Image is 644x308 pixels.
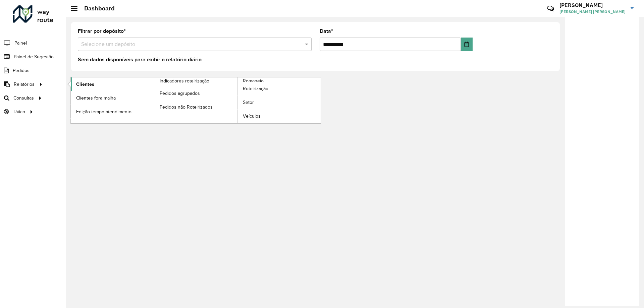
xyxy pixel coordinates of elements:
a: Contato Rápido [543,1,558,16]
a: Roteirização [237,82,321,96]
span: Romaneio [243,77,264,84]
span: Painel de Sugestão [14,53,54,60]
span: Roteirização [243,85,268,92]
span: Setor [243,99,254,106]
span: Relatórios [14,81,35,88]
span: Clientes fora malha [76,95,116,102]
a: Pedidos agrupados [154,86,237,100]
label: Data [320,27,333,35]
a: Edição tempo atendimento [71,105,154,118]
span: Clientes [76,81,94,88]
a: Pedidos não Roteirizados [154,100,237,114]
span: Veículos [243,113,261,120]
span: Pedidos agrupados [160,90,200,97]
a: Clientes [71,77,154,91]
a: Veículos [237,110,321,123]
h3: [PERSON_NAME] [559,2,626,8]
label: Filtrar por depósito [78,27,126,35]
button: Choose Date [461,38,473,51]
label: Sem dados disponíveis para exibir o relatório diário [78,56,202,64]
span: Indicadores roteirização [160,77,209,84]
a: Indicadores roteirização [71,77,237,123]
a: Romaneio [154,77,321,123]
span: Consultas [13,95,34,102]
span: Edição tempo atendimento [76,108,131,115]
a: Setor [237,96,321,109]
span: Pedidos não Roteirizados [160,104,213,111]
span: Pedidos [13,67,30,74]
span: Painel [14,40,27,47]
span: [PERSON_NAME] [PERSON_NAME] [559,9,626,15]
a: Clientes fora malha [71,91,154,105]
span: Tático [13,108,25,115]
h2: Dashboard [77,5,115,12]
